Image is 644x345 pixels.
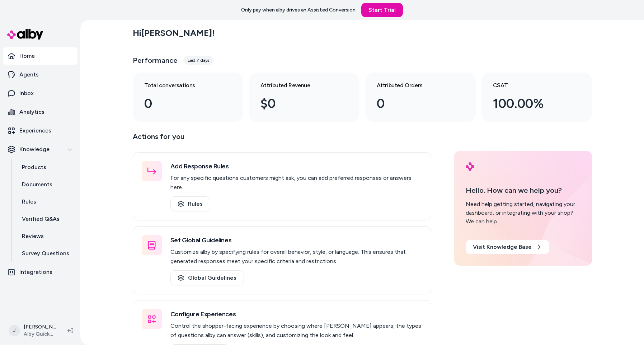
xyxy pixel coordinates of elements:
p: Products [22,163,46,172]
img: alby Logo [466,162,474,171]
a: Analytics [3,103,77,121]
p: Agents [19,70,39,79]
a: Start Trial [361,3,403,17]
div: $0 [260,94,337,113]
a: Attributed Revenue $0 [249,73,359,122]
a: Inbox [3,85,77,102]
button: Knowledge [3,141,77,158]
p: Inbox [19,89,34,98]
a: Visit Knowledge Base [466,240,549,254]
p: Documents [22,180,52,189]
a: Survey Questions [15,245,77,262]
p: For any specific questions customers might ask, you can add preferred responses or answers here. [170,173,422,192]
p: Actions for you [133,131,431,148]
h3: Attributed Revenue [260,81,337,90]
p: Reviews [22,232,44,241]
span: Alby QuickStart Store [24,331,56,338]
a: Experiences [3,122,77,139]
a: Products [15,159,77,176]
h3: Performance [133,55,178,65]
p: Verified Q&As [22,215,60,223]
a: Verified Q&As [15,210,77,228]
div: Last 7 days [183,56,213,65]
a: Attributed Orders 0 [365,73,476,122]
p: Rules [22,197,36,206]
p: Experiences [19,126,51,135]
img: alby Logo [7,29,43,39]
div: 100.00% [493,94,569,113]
a: CSAT 100.00% [481,73,592,122]
h3: Total conversations [144,81,220,90]
span: J [9,325,20,336]
p: Home [19,52,35,60]
p: Analytics [19,108,44,116]
h3: Attributed Orders [377,81,453,90]
div: 0 [377,94,453,113]
p: Integrations [19,268,52,276]
p: [PERSON_NAME] [24,323,56,331]
a: Documents [15,176,77,193]
a: Rules [15,193,77,210]
p: Hello. How can we help you? [466,185,580,196]
a: Global Guidelines [170,270,244,285]
p: Customize alby by specifying rules for overall behavior, style, or language. This ensures that ge... [170,247,422,266]
a: Integrations [3,264,77,281]
p: Control the shopper-facing experience by choosing where [PERSON_NAME] appears, the types of quest... [170,321,422,340]
button: J[PERSON_NAME]Alby QuickStart Store [4,319,62,342]
h3: Add Response Rules [170,161,422,171]
div: 0 [144,94,220,113]
div: Need help getting started, navigating your dashboard, or integrating with your shop? We can help. [466,200,580,226]
a: Rules [170,196,210,211]
p: Knowledge [19,145,50,154]
p: Only pay when alby drives an Assisted Conversion [241,6,356,14]
h3: Set Global Guidelines [170,235,422,245]
h3: CSAT [493,81,569,90]
a: Total conversations 0 [133,73,243,122]
h2: Hi [PERSON_NAME] ! [133,28,215,38]
h3: Configure Experiences [170,309,422,319]
p: Survey Questions [22,249,69,258]
a: Home [3,47,77,65]
a: Reviews [15,228,77,245]
a: Agents [3,66,77,83]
